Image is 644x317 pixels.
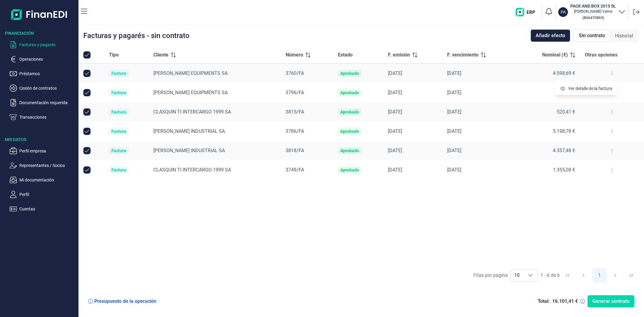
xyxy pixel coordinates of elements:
[388,51,410,59] span: F. emisión
[552,298,578,304] div: 16.101,41 €
[19,70,76,77] p: Préstamos
[574,29,610,42] div: Sin contrato
[447,128,511,134] div: [DATE]
[83,32,190,39] div: Facturas y pagarés - sin contrato
[608,268,623,283] button: Next Page
[19,85,76,92] p: Cesión de contratos
[153,51,168,59] span: Cliente
[447,70,511,76] div: [DATE]
[19,41,76,48] p: Facturas y pagarés
[388,70,437,76] div: [DATE]
[10,191,76,198] button: Perfil
[10,85,76,92] button: Cesión de contratos
[111,148,126,153] div: Factura
[570,3,616,9] h3: PACK AND BOX 2015 SL
[153,109,231,115] span: CLASQUIN TI INTERCARGO 1999 SA
[561,9,566,15] p: PA
[553,70,575,76] span: 4.598,69 €
[523,270,538,281] div: Choose
[388,167,437,173] div: [DATE]
[473,272,508,279] div: Filas por página
[568,85,612,91] span: Ver detalle de la factura
[10,99,76,106] button: Documentación requerida
[286,90,304,95] span: 3796/FA
[340,129,359,134] div: Aprobado
[610,30,638,42] div: Historial
[531,30,570,42] button: Añadir efecto
[516,8,540,16] img: erp
[540,273,560,278] span: 1 - 6 de 6
[286,128,304,134] span: 3786/FA
[553,128,575,134] span: 5.198,78 €
[388,90,437,96] div: [DATE]
[19,191,76,198] p: Perfil
[19,56,76,63] p: Operaciones
[555,83,617,94] li: Ver detalle de la factura
[286,70,304,76] span: 3760/FA
[10,205,76,213] button: Cuentas
[570,9,616,14] p: [PERSON_NAME] Vallve
[111,129,126,134] div: Factura
[10,147,76,155] button: Perfil empresa
[153,70,228,76] span: [PERSON_NAME] EQUIPMENTS SA
[340,71,359,76] div: Aprobado
[19,99,76,106] p: Documentación requerida
[19,114,76,121] p: Transacciones
[153,167,231,173] span: CLASQUIN TI INTERCARGO 1999 SA
[542,51,568,59] span: Nominal (€)
[576,268,591,283] button: Previous Page
[511,270,523,281] span: 10
[153,148,225,153] span: [PERSON_NAME] INDUSTRIAL SA
[560,85,612,91] a: Ver detalle de la factura
[338,51,353,59] span: Estado
[11,5,68,24] img: Logo de aplicación
[19,162,76,169] p: Representantes / Socios
[557,109,575,115] span: 520,41 €
[83,128,91,135] div: Row Unselected null
[447,167,511,173] div: [DATE]
[10,114,76,121] button: Transacciones
[553,167,575,173] span: 1.355,08 €
[286,148,304,153] span: 3818/FA
[94,298,156,304] div: Presupuesto de la operación
[340,148,359,153] div: Aprobado
[286,109,304,115] span: 3815/FA
[83,70,91,77] div: Row Unselected null
[388,128,437,134] div: [DATE]
[83,89,91,96] div: Row Unselected null
[10,70,76,77] button: Préstamos
[109,51,119,59] span: Tipo
[111,168,126,172] div: Factura
[538,298,550,304] div: Total:
[588,295,634,307] button: Generar contrato
[10,176,76,184] button: Mi documentación
[83,166,91,174] div: Row Unselected null
[19,147,76,155] p: Perfil empresa
[83,147,91,154] div: Row Unselected null
[10,41,76,48] button: Facturas y pagarés
[447,109,511,115] div: [DATE]
[582,15,604,20] small: Copiar cif
[536,32,565,39] span: Añadir efecto
[388,148,437,154] div: [DATE]
[83,51,91,59] div: All items selected
[340,110,359,114] div: Aprobado
[447,90,511,96] div: [DATE]
[579,32,605,39] span: Sin contrato
[111,71,126,76] div: Factura
[592,298,630,305] span: Generar contrato
[111,90,126,95] div: Factura
[558,3,626,21] button: PAPACK AND BOX 2015 SL[PERSON_NAME] Vallve(B66470865)
[560,268,575,283] button: First Page
[19,176,76,184] p: Mi documentación
[624,268,639,283] button: Last Page
[615,32,633,40] span: Historial
[10,162,76,169] button: Representantes / Socios
[553,148,575,153] span: 4.357,48 €
[286,51,303,59] span: Número
[447,51,479,59] span: F. vencimiento
[19,205,76,213] p: Cuentas
[286,167,304,173] span: 3749/FA
[10,56,76,63] button: Operaciones
[585,51,617,59] span: Otras opciones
